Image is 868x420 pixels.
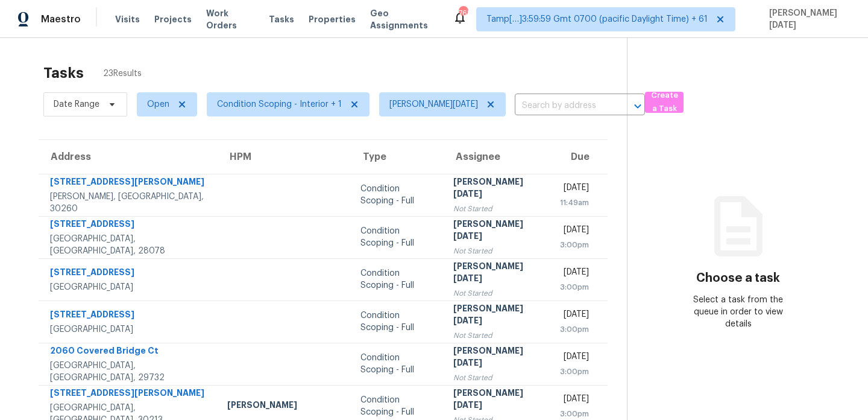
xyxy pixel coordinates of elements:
div: 2060 Covered Bridge Ct [50,345,208,360]
div: [DATE] [560,224,589,239]
span: Maestro [41,13,81,25]
div: [DATE] [560,182,589,197]
div: 768 [459,7,467,19]
span: Geo Assignments [370,7,439,31]
button: Create a Task [645,92,684,113]
div: [PERSON_NAME][DATE] [453,302,541,329]
div: Not Started [453,245,541,257]
span: Tamp[…]3:59:59 Gmt 0700 (pacific Daylight Time) + 61 [486,13,708,25]
div: 3:00pm [560,323,589,336]
div: [PERSON_NAME][DATE] [453,345,541,372]
h3: Choose a task [696,272,780,284]
div: Select a task from the queue in order to view details [683,294,793,330]
div: [GEOGRAPHIC_DATA] [50,323,208,336]
div: [DATE] [560,393,589,408]
div: Not Started [453,203,541,215]
div: Not Started [453,287,541,299]
input: Search by address [515,97,611,115]
div: [GEOGRAPHIC_DATA], [GEOGRAPHIC_DATA], 29732 [50,360,208,384]
div: [PERSON_NAME] [227,399,341,414]
button: Open [629,98,646,115]
th: Type [351,140,444,174]
div: 3:00pm [560,281,589,293]
div: Condition Scoping - Full [360,225,434,249]
div: Condition Scoping - Full [360,352,434,376]
div: [PERSON_NAME][DATE] [453,176,541,203]
th: Assignee [444,140,550,174]
div: 3:00pm [560,239,589,251]
div: [PERSON_NAME][DATE] [453,260,541,287]
div: [GEOGRAPHIC_DATA] [50,281,208,293]
div: Condition Scoping - Full [360,183,434,207]
span: Work Orders [206,7,254,31]
span: [PERSON_NAME][DATE] [764,7,850,31]
th: Address [39,140,218,174]
div: Condition Scoping - Full [360,310,434,334]
div: [STREET_ADDRESS] [50,266,208,281]
h2: Tasks [43,67,84,79]
div: [DATE] [560,308,589,323]
div: [STREET_ADDRESS][PERSON_NAME] [50,387,208,402]
span: Open [147,98,169,110]
div: [GEOGRAPHIC_DATA], [GEOGRAPHIC_DATA], 28078 [50,233,208,257]
div: Not Started [453,329,541,342]
span: Properties [309,13,356,25]
div: [PERSON_NAME][DATE] [453,218,541,245]
div: 3:00pm [560,408,589,420]
div: [PERSON_NAME][DATE] [453,387,541,414]
span: Tasks [269,15,294,24]
div: [DATE] [560,266,589,281]
div: [DATE] [560,351,589,366]
span: Condition Scoping - Interior + 1 [217,98,342,110]
div: [STREET_ADDRESS] [50,218,208,233]
div: [STREET_ADDRESS] [50,308,208,323]
div: [STREET_ADDRESS][PERSON_NAME] [50,176,208,191]
span: Date Range [54,98,99,110]
span: [PERSON_NAME][DATE] [389,98,478,110]
div: Condition Scoping - Full [360,267,434,291]
div: Condition Scoping - Full [360,394,434,418]
span: Projects [154,13,192,25]
div: 3:00pm [560,366,589,378]
span: 23 Results [103,68,142,80]
th: HPM [218,140,351,174]
th: Due [550,140,608,174]
span: Create a Task [651,89,678,116]
div: [PERSON_NAME], [GEOGRAPHIC_DATA], 30260 [50,191,208,215]
div: 11:49am [560,197,589,209]
span: Visits [115,13,140,25]
div: Not Started [453,372,541,384]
